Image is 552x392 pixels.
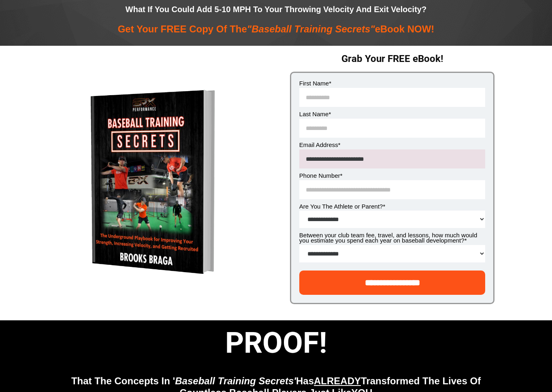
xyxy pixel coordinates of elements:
img: Baseball Training Secrets eBook [62,85,258,281]
h1: Grab Your FREE eBook! [290,54,495,64]
h1: PROOF! [58,328,495,358]
span: Get Your FREE Copy Of The eBook NOW! [118,23,435,34]
span: Phone Number [299,172,340,179]
span: First Name [299,80,329,87]
span: What If You Could Add 5-10 MPH To Your Throwing Velocity And Exit Velocity? [126,5,426,14]
em: Baseball Training Secrets' [175,375,296,386]
span: Are You The Athlete or Parent? [299,203,383,210]
span: Email Address [299,141,338,148]
span: ALREADY [314,375,361,386]
em: "Baseball Training Secrets" [247,23,375,34]
span: Between your club team fee, travel, and lessons, how much would you estimate you spend each year ... [299,232,477,244]
span: Last Name [299,111,329,117]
